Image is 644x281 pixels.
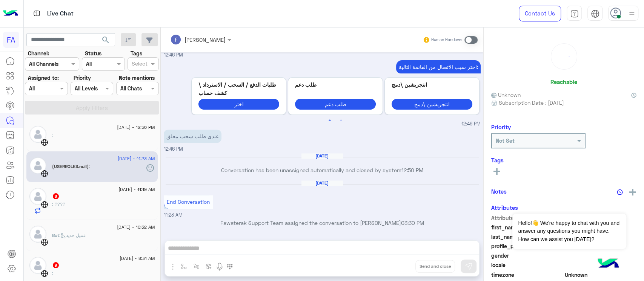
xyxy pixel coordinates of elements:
[167,199,210,205] span: End Conversation
[491,261,563,269] span: locale
[89,163,90,169] span: :
[415,260,455,273] button: Send and close
[164,146,183,152] span: 12:46 PM
[519,6,561,21] a: Contact Us
[53,262,59,268] span: 9
[570,9,579,18] img: tab
[401,220,424,226] span: 03:30 PM
[74,74,91,82] label: Priority
[491,233,563,241] span: last_name
[97,33,115,49] button: search
[627,9,636,18] img: profile
[164,130,221,143] p: 4/8/2025, 12:46 PM
[392,81,472,89] p: انتجريشين \دمج
[491,242,563,250] span: profile_pic
[565,252,637,260] span: null
[117,124,155,131] span: [DATE] - 12:56 PM
[41,238,48,246] img: WebChat
[131,49,142,57] label: Tags
[491,214,563,222] span: Attribute Name
[396,60,481,73] p: 4/8/2025, 12:46 PM
[512,214,626,249] span: Hello!👋 We're happy to chat with you and answer any questions you might have. How can we assist y...
[29,257,46,274] img: defaultAdmin.png
[565,271,637,279] span: Unknown
[431,37,463,43] small: Human Handover
[118,155,155,162] span: [DATE] - 11:23 AM
[131,60,148,69] div: Select
[28,74,59,82] label: Assigned to:
[52,270,53,276] span: :
[491,204,518,211] h6: Attributes
[32,9,41,18] img: tab
[29,226,46,243] img: defaultAdmin.png
[565,261,637,269] span: null
[491,188,507,195] h6: Notes
[164,52,183,58] span: 12:46 PM
[198,99,279,110] button: اختر
[326,117,334,124] button: 1 of 2
[491,271,563,279] span: timezone
[591,9,599,18] img: tab
[491,157,636,163] h6: Tags
[41,139,48,146] img: WebChat
[41,170,48,177] img: WebChat
[617,189,623,195] img: notes
[491,91,521,99] span: Unknown
[491,124,511,130] h6: Priority
[392,99,472,110] button: انتجريشين \دمج
[164,219,481,227] p: Fawaterak Support Team assigned the conversation to [PERSON_NAME]
[164,166,481,174] p: Conversation has been unassigned automatically and closed by system
[52,133,53,138] span: :
[301,180,343,186] h6: [DATE]
[117,224,155,231] span: [DATE] - 10:32 AM
[25,101,159,115] button: Apply Filters
[295,99,376,110] button: طلب دعم
[401,167,423,173] span: 12:50 PM
[295,81,376,89] p: طلب دعم
[461,121,481,128] span: 12:46 PM
[47,9,74,19] p: Live Chat
[164,212,183,218] span: 11:23 AM
[41,201,48,208] img: WebChat
[491,223,563,231] span: first_name
[120,255,155,262] span: [DATE] - 8:31 AM
[29,126,46,143] img: defaultAdmin.png
[29,157,46,174] img: defaultAdmin.png
[28,49,49,57] label: Channel:
[59,232,86,238] span: : عميل جديد
[3,6,18,21] img: Logo
[595,251,621,277] img: hulul-logo.png
[3,32,19,48] div: FA
[567,6,582,21] a: tab
[119,74,155,82] label: Note mentions
[301,153,343,159] h6: [DATE]
[52,163,89,169] span: (USERROLES.null)
[198,81,279,97] p: طلبات الدفع / السحب / الاسترداد \ كشف حساب
[85,49,101,57] label: Status
[550,78,577,85] h6: Reachable
[491,252,563,260] span: gender
[53,193,59,199] span: 8
[52,201,65,207] span: ????
[101,35,110,44] span: search
[41,270,48,277] img: WebChat
[52,232,59,238] span: Bot
[337,117,345,124] button: 2 of 2
[118,186,155,193] span: [DATE] - 11:19 AM
[499,99,564,107] span: Subscription Date : [DATE]
[553,46,575,67] div: loading...
[629,189,636,195] img: add
[29,188,46,205] img: defaultAdmin.png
